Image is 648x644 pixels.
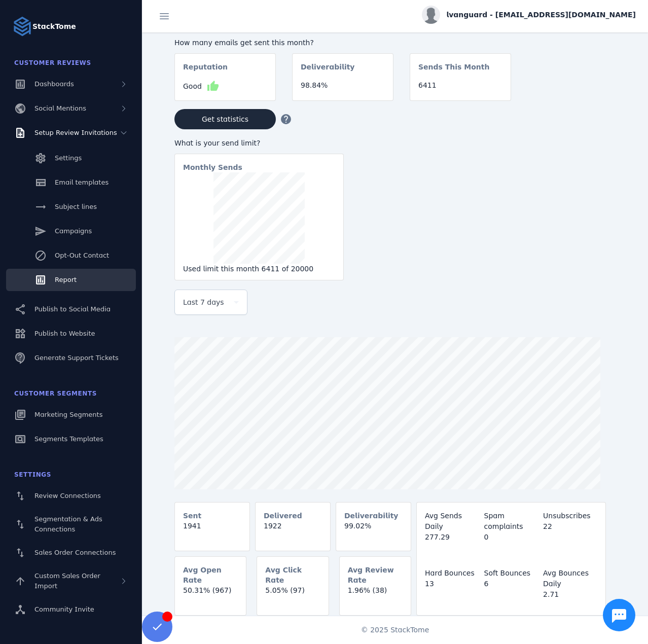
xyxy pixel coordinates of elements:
span: Get statistics [202,116,248,123]
div: What is your send limit? [174,138,344,149]
mat-card-subtitle: Reputation [183,62,228,80]
span: Segmentation & Ads Connections [34,515,102,533]
span: Good [183,81,202,92]
mat-card-subtitle: Sends This Month [418,62,489,80]
mat-card-subtitle: Delivered [264,511,302,521]
span: Custom Sales Order Import [34,572,100,590]
img: Logo image [12,16,32,37]
mat-card-subtitle: Avg Click Rate [265,565,320,585]
div: 2.71 [543,589,597,600]
span: Marketing Segments [34,411,102,418]
span: Customer Segments [14,390,97,397]
mat-card-content: 5.05% (97) [257,585,328,604]
div: Spam complaints [484,511,538,532]
div: Soft Bounces [484,568,538,579]
div: 98.84% [301,80,385,91]
span: Setup Review Invitations [34,129,117,136]
mat-card-content: 1922 [256,521,330,540]
button: Get statistics [174,109,276,129]
a: Report [6,269,136,291]
a: Campaigns [6,220,136,242]
div: Hard Bounces [425,568,479,579]
mat-card-content: 1941 [175,521,249,540]
mat-card-subtitle: Avg Open Rate [183,565,238,585]
div: 0 [484,532,538,543]
span: Social Mentions [34,104,86,112]
a: Segments Templates [6,428,136,450]
mat-card-content: 99.02% [336,521,411,540]
span: Settings [14,471,51,478]
span: Publish to Website [34,330,95,337]
strong: StackTome [32,21,76,32]
img: profile.jpg [422,6,440,24]
mat-card-subtitle: Monthly Sends [183,162,242,172]
span: Review Connections [34,492,101,499]
mat-card-subtitle: Avg Review Rate [348,565,403,585]
a: Publish to Website [6,323,136,345]
a: Opt-Out Contact [6,244,136,267]
a: Marketing Segments [6,404,136,426]
span: Customer Reviews [14,59,91,66]
div: 277.29 [425,532,479,543]
div: Unsubscribes [543,511,597,521]
span: Settings [55,154,82,162]
span: Publish to Social Media [34,305,111,313]
a: Generate Support Tickets [6,347,136,369]
div: Used limit this month 6411 of 20000 [183,264,335,274]
button: lvanguard - [EMAIL_ADDRESS][DOMAIN_NAME] [422,6,636,24]
div: 22 [543,521,597,532]
a: Subject lines [6,196,136,218]
mat-card-content: 50.31% (967) [175,585,246,604]
div: How many emails get sent this month? [174,38,511,48]
span: Generate Support Tickets [34,354,119,362]
span: Campaigns [55,227,92,235]
span: Opt-Out Contact [55,252,109,259]
span: Sales Order Connections [34,549,116,556]
div: 13 [425,579,479,589]
a: Settings [6,147,136,169]
span: Last 7 days [183,296,224,308]
span: © 2025 StackTome [361,625,429,635]
span: Segments Templates [34,435,103,443]
mat-card-subtitle: Deliverability [301,62,355,80]
mat-card-content: 6411 [410,80,511,99]
span: Report [55,276,77,283]
mat-card-subtitle: Sent [183,511,201,521]
div: Avg Bounces Daily [543,568,597,589]
a: Publish to Social Media [6,298,136,320]
a: Review Connections [6,485,136,507]
span: Subject lines [55,203,97,210]
span: Community Invite [34,605,94,613]
mat-icon: thumb_up [207,80,219,92]
a: Email templates [6,171,136,194]
mat-card-content: 1.96% (38) [340,585,411,604]
a: Sales Order Connections [6,542,136,564]
span: Dashboards [34,80,74,88]
span: Email templates [55,178,109,186]
mat-card-subtitle: Deliverability [344,511,399,521]
div: 6 [484,579,538,589]
a: Segmentation & Ads Connections [6,509,136,540]
div: Avg Sends Daily [425,511,479,532]
span: lvanguard - [EMAIL_ADDRESS][DOMAIN_NAME] [446,10,636,20]
a: Community Invite [6,598,136,621]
